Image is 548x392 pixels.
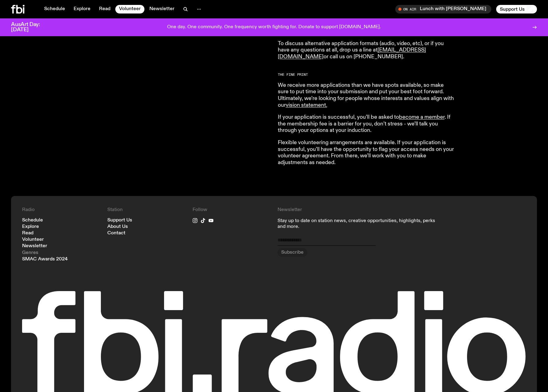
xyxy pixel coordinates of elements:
[22,251,38,255] a: Genres
[278,40,454,60] p: To discuss alternative application formats (audio, video, etc), or if you have any questions at a...
[496,5,537,13] button: Support Us
[107,231,125,236] a: Contact
[22,237,44,242] a: Volunteer
[40,5,69,13] a: Schedule
[22,207,100,213] h4: Radio
[278,140,454,166] p: Flexible volunteering arrangements are available. If your application is successful, you’ll have ...
[167,25,381,30] p: One day. One community. One frequency worth fighting for. Donate to support [DOMAIN_NAME].
[107,218,132,223] a: Support Us
[395,5,491,13] button: On AirLunch with [PERSON_NAME]
[286,102,327,108] a: vision statement.
[278,218,441,230] p: Stay up to date on station news, creative opportunities, highlights, perks and more.
[22,231,33,236] a: Read
[193,207,270,213] h4: Follow
[278,82,454,109] p: We receive more applications than we have spots available, so make sure to put time into your sub...
[95,5,114,13] a: Read
[107,207,185,213] h4: Station
[399,114,445,120] a: become a member
[278,248,307,257] button: Subscribe
[11,22,50,33] h3: AusArt Day: [DATE]
[22,244,47,248] a: Newsletter
[22,225,39,229] a: Explore
[278,73,454,76] h2: The Fine Print
[22,257,68,262] a: SMAC Awards 2024
[22,218,43,223] a: Schedule
[70,5,94,13] a: Explore
[107,225,128,229] a: About Us
[278,207,441,213] h4: Newsletter
[278,114,454,134] p: If your application is successful, you’ll be asked to . If the membership fee is a barrier for yo...
[146,5,178,13] a: Newsletter
[115,5,144,13] a: Volunteer
[278,47,426,60] a: [EMAIL_ADDRESS][DOMAIN_NAME]
[500,6,525,12] span: Support Us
